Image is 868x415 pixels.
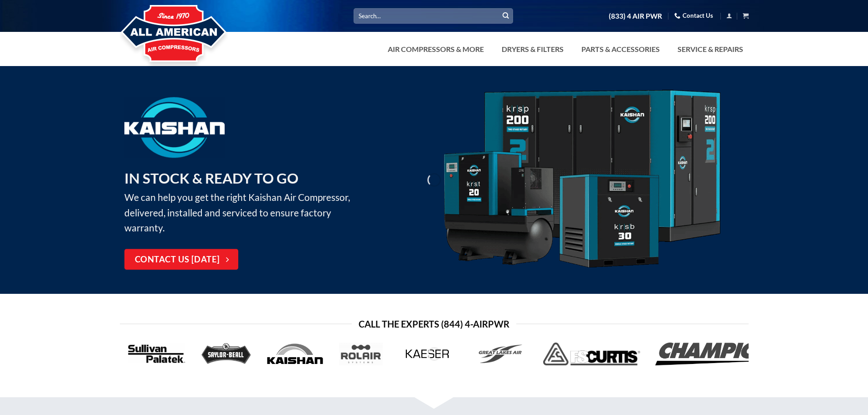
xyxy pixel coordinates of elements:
input: Search… [354,8,513,23]
a: Contact Us [DATE] [124,249,238,270]
a: Air Compressors & More [382,40,489,58]
a: Parts & Accessories [576,40,665,58]
a: Service & Repairs [672,40,749,58]
p: We can help you get the right Kaishan Air Compressor, delivered, installed and serviced to ensure... [124,167,364,236]
a: Contact Us [674,9,713,23]
strong: IN STOCK & READY TO GO [124,169,298,187]
a: (833) 4 AIR PWR [609,8,662,24]
button: Submit [499,9,513,23]
a: Login [726,10,732,21]
img: Kaishan [124,97,225,158]
img: Kaishan [441,90,723,271]
a: Dryers & Filters [496,40,569,58]
span: Contact Us [DATE] [135,253,220,266]
span: Call the Experts (844) 4-AirPwr [359,317,509,331]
